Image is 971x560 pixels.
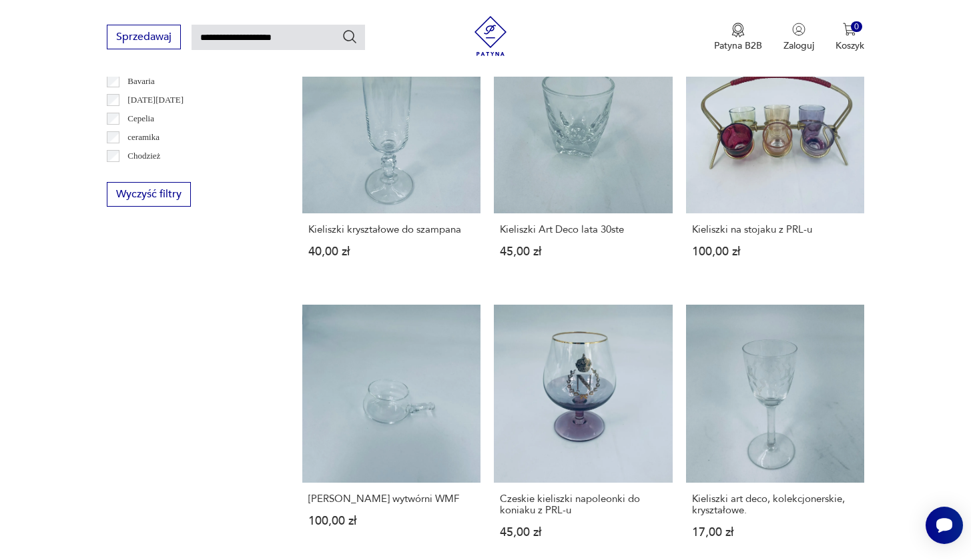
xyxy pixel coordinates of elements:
[692,224,858,235] h3: Kieliszki na stojaku z PRL-u
[851,21,862,33] div: 0
[783,23,814,52] button: Zaloguj
[494,35,672,283] a: Kieliszki Art Deco lata 30steKieliszki Art Deco lata 30ste45,00 zł
[127,74,154,89] p: Bavaria
[127,93,184,107] p: [DATE][DATE]
[686,35,864,283] a: Kieliszki na stojaku z PRL-uKieliszki na stojaku z PRL-u100,00 zł
[500,527,666,538] p: 45,00 zł
[692,527,858,538] p: 17,00 zł
[308,515,474,527] p: 100,00 zł
[500,493,666,516] h3: Czeskie kieliszki napoleonki do koniaku z PRL-u
[792,23,805,36] img: Ikonka użytkownika
[107,33,181,43] a: Sprzedawaj
[692,493,858,516] h3: Kieliszki art deco, kolekcjonerskie, kryształowe.
[692,246,858,257] p: 100,00 zł
[308,224,474,235] h3: Kieliszki kryształowe do szampana
[714,23,762,52] a: Ikona medaluPatyna B2B
[308,246,474,257] p: 40,00 zł
[107,182,191,207] button: Wyczyść filtry
[714,23,762,52] button: Patyna B2B
[127,167,159,182] p: Ćmielów
[926,507,963,544] iframe: Smartsupp widget button
[836,39,864,52] p: Koszyk
[714,39,762,52] p: Patyna B2B
[500,246,666,257] p: 45,00 zł
[783,39,814,52] p: Zaloguj
[127,149,160,163] p: Chodzież
[302,35,480,283] a: Kieliszki kryształowe do szampanaKieliszki kryształowe do szampana40,00 zł
[127,111,154,126] p: Cepelia
[342,29,358,45] button: Szukaj
[843,23,856,36] img: Ikona koszyka
[731,23,745,37] img: Ikona medalu
[836,23,864,52] button: 0Koszyk
[500,224,666,235] h3: Kieliszki Art Deco lata 30ste
[470,16,511,56] img: Patyna - sklep z meblami i dekoracjami vintage
[107,25,181,49] button: Sprzedawaj
[127,130,159,145] p: ceramika
[308,493,474,505] h3: [PERSON_NAME] wytwórni WMF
